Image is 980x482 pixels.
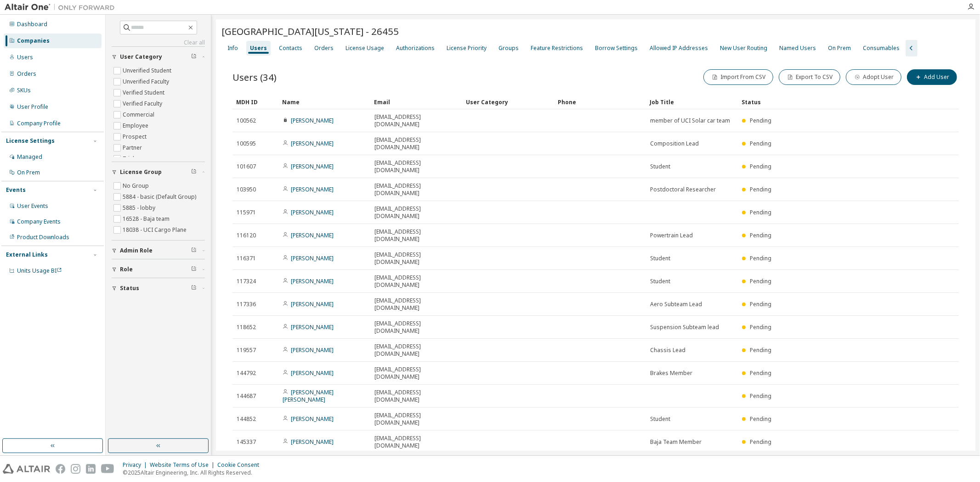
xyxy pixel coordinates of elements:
[374,113,458,128] span: [EMAIL_ADDRESS][DOMAIN_NAME]
[112,259,205,280] button: Role
[863,45,900,52] div: Consumables
[237,209,256,216] span: 115971
[3,464,50,474] img: altair_logo.svg
[191,247,197,254] span: Clear filter
[374,95,459,109] div: Email
[650,301,702,308] span: Aero Subteam Lead
[17,21,47,28] div: Dashboard
[120,168,162,176] span: License Group
[650,278,670,285] span: Student
[237,415,256,423] span: 144852
[123,153,136,164] label: Trial
[71,464,80,474] img: instagram.svg
[112,278,205,298] button: Status
[750,346,771,354] span: Pending
[291,415,334,423] a: [PERSON_NAME]
[558,95,642,109] div: Phone
[650,232,693,239] span: Powertrain Lead
[750,300,771,308] span: Pending
[17,202,48,210] div: User Events
[650,45,708,52] div: Allowed IP Addresses
[120,247,153,254] span: Admin Role
[750,254,771,262] span: Pending
[447,45,487,52] div: License Priority
[750,185,771,193] span: Pending
[112,162,205,182] button: License Group
[650,95,734,109] div: Job Title
[374,251,458,266] span: [EMAIL_ADDRESS][DOMAIN_NAME]
[6,251,48,258] div: External Links
[291,300,334,308] a: [PERSON_NAME]
[120,266,133,273] span: Role
[750,392,771,400] span: Pending
[191,285,197,292] span: Clear filter
[291,369,334,377] a: [PERSON_NAME]
[650,117,730,124] span: member of UCI Solar car team
[374,228,458,243] span: [EMAIL_ADDRESS][DOMAIN_NAME]
[750,323,771,331] span: Pending
[123,224,188,235] label: 18038 - UCI Cargo Plane
[6,137,55,145] div: License Settings
[150,461,217,469] div: Website Terms of Use
[123,461,150,469] div: Privacy
[750,231,771,239] span: Pending
[291,185,334,193] a: [PERSON_NAME]
[191,168,197,176] span: Clear filter
[123,65,173,76] label: Unverified Student
[720,45,767,52] div: New User Routing
[750,438,771,446] span: Pending
[123,180,151,191] label: No Group
[6,186,26,194] div: Events
[374,274,458,289] span: [EMAIL_ADDRESS][DOMAIN_NAME]
[742,95,899,109] div: Status
[237,324,256,331] span: 118652
[237,438,256,446] span: 145337
[237,163,256,170] span: 101607
[112,47,205,67] button: User Category
[5,3,119,12] img: Altair One
[374,136,458,151] span: [EMAIL_ADDRESS][DOMAIN_NAME]
[123,131,148,142] label: Prospect
[236,95,275,109] div: MDH ID
[237,140,256,147] span: 100595
[123,76,171,87] label: Unverified Faculty
[374,297,458,312] span: [EMAIL_ADDRESS][DOMAIN_NAME]
[291,346,334,354] a: [PERSON_NAME]
[237,232,256,239] span: 116120
[123,469,265,476] p: © 2025 Altair Engineering, Inc. All Rights Reserved.
[112,39,205,46] a: Clear all
[779,45,816,52] div: Named Users
[650,186,716,193] span: Postdoctoral Researcher
[750,369,771,377] span: Pending
[17,234,69,241] div: Product Downloads
[237,370,256,377] span: 144792
[123,87,166,98] label: Verified Student
[17,218,61,225] div: Company Events
[17,103,48,111] div: User Profile
[191,53,197,61] span: Clear filter
[123,213,171,224] label: 16528 - Baja team
[466,95,550,109] div: User Category
[291,140,334,147] a: [PERSON_NAME]
[227,45,238,52] div: Info
[703,69,773,85] button: Import From CSV
[374,412,458,426] span: [EMAIL_ADDRESS][DOMAIN_NAME]
[17,37,50,45] div: Companies
[291,277,334,285] a: [PERSON_NAME]
[650,163,670,170] span: Student
[498,45,519,52] div: Groups
[314,45,334,52] div: Orders
[17,70,36,78] div: Orders
[291,438,334,446] a: [PERSON_NAME]
[650,347,685,354] span: Chassis Lead
[374,182,458,197] span: [EMAIL_ADDRESS][DOMAIN_NAME]
[650,255,670,262] span: Student
[279,45,302,52] div: Contacts
[374,205,458,220] span: [EMAIL_ADDRESS][DOMAIN_NAME]
[750,208,771,216] span: Pending
[907,69,957,85] button: Add User
[374,343,458,358] span: [EMAIL_ADDRESS][DOMAIN_NAME]
[650,415,670,423] span: Student
[374,435,458,449] span: [EMAIL_ADDRESS][DOMAIN_NAME]
[650,324,719,331] span: Suspension Subteam lead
